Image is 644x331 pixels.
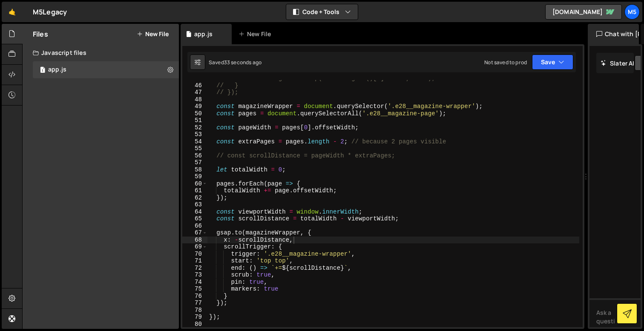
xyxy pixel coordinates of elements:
div: 72 [182,265,207,272]
div: 74 [182,279,207,286]
div: app.js [194,30,213,38]
div: M5Legacy [33,7,67,17]
div: 79 [182,314,207,321]
div: 47 [182,89,207,96]
button: Save [532,54,573,70]
div: Javascript files [23,44,179,61]
div: 60 [182,180,207,188]
a: 🤙 [2,2,23,22]
div: 50 [182,110,207,117]
span: 1 [40,67,45,74]
div: Chat with [PERSON_NAME] [588,24,639,44]
div: 73 [182,271,207,279]
div: 54 [182,138,207,146]
div: 52 [182,124,207,131]
div: 68 [182,237,207,244]
div: Not saved to prod [484,59,527,66]
div: 49 [182,103,207,110]
div: app.js [33,61,179,78]
div: 62 [182,194,207,202]
div: 53 [182,131,207,138]
div: 77 [182,300,207,307]
div: 61 [182,187,207,194]
h2: Files [33,29,48,39]
button: Code + Tools [286,4,358,20]
div: 59 [182,173,207,180]
div: New File [239,30,274,38]
div: 55 [182,145,207,152]
div: 48 [182,96,207,103]
div: Saved [209,59,262,66]
div: 33 seconds ago [224,59,262,66]
div: 64 [182,208,207,216]
button: New File [137,31,169,37]
div: 51 [182,117,207,124]
div: 67 [182,229,207,237]
div: 63 [182,201,207,208]
div: 76 [182,293,207,300]
div: 46 [182,82,207,89]
div: 57 [182,159,207,166]
div: 75 [182,285,207,293]
div: app.js [48,66,66,74]
div: 66 [182,223,207,230]
a: M5 [624,4,640,20]
h2: Slater AI [601,59,635,67]
div: 58 [182,166,207,174]
div: 65 [182,215,207,223]
div: 80 [182,321,207,328]
div: 78 [182,307,207,314]
div: 71 [182,257,207,265]
div: 69 [182,243,207,251]
a: [DOMAIN_NAME] [545,4,622,20]
div: 70 [182,251,207,258]
div: 56 [182,152,207,160]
